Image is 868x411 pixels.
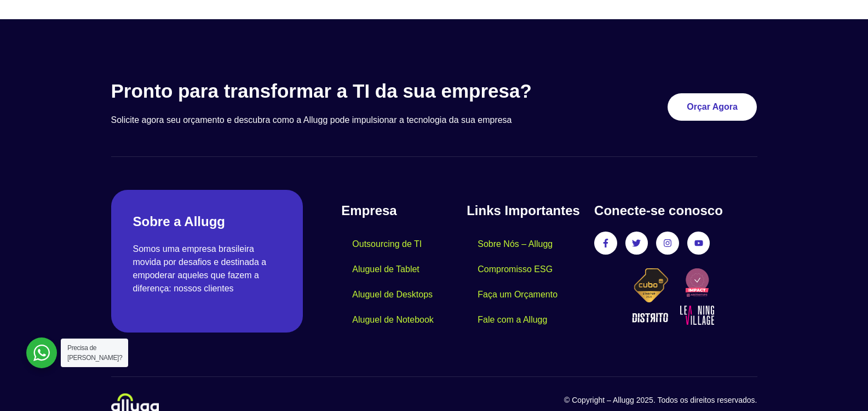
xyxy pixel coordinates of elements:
a: Fale com a Allugg [467,307,558,333]
p: Solicite agora seu orçamento e descubra como a Allugg pode impulsionar a tecnologia da sua empresa [111,114,583,127]
nav: Menu [341,232,467,333]
iframe: Chat Widget [813,358,868,411]
h4: Empresa [341,201,467,221]
a: Aluguel de Desktops [341,282,444,307]
h2: Sobre a Allugg [133,212,281,232]
span: Precisa de [PERSON_NAME]? [67,344,122,362]
h4: Conecte-se conosco [594,201,757,221]
span: Orçar Agora [687,103,738,111]
h3: Pronto para transformar a TI da sua empresa? [111,80,583,103]
a: Aluguel de Tablet [341,257,430,282]
a: Aluguel de Notebook [341,307,445,333]
a: Sobre Nós – Allugg [467,232,564,257]
a: Faça um Orçamento [467,282,568,307]
div: Widget de chat [813,358,868,411]
p: © Copyright – Allugg 2025. Todos os direitos reservados. [434,395,757,406]
a: Outsourcing de TI [341,232,433,257]
a: Compromisso ESG [467,257,564,282]
a: Orçar Agora [668,93,757,121]
nav: Menu [467,232,583,333]
p: Somos uma empresa brasileira movida por desafios e destinada a empoderar aqueles que fazem a dife... [133,243,281,295]
h4: Links Importantes [467,201,583,221]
